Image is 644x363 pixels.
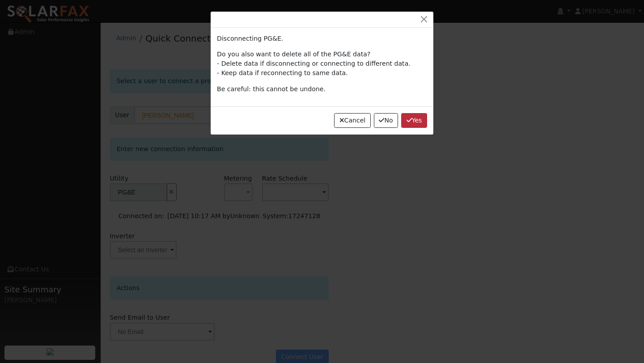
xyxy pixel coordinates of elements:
p: Be careful: this cannot be undone. [217,84,427,94]
p: Disconnecting PG&E. [217,34,427,43]
button: No [374,113,398,128]
button: Cancel [334,113,371,128]
p: Do you also want to delete all of the PG&E data? - Delete data if disconnecting or connecting to ... [217,50,427,78]
button: Yes [401,113,427,128]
